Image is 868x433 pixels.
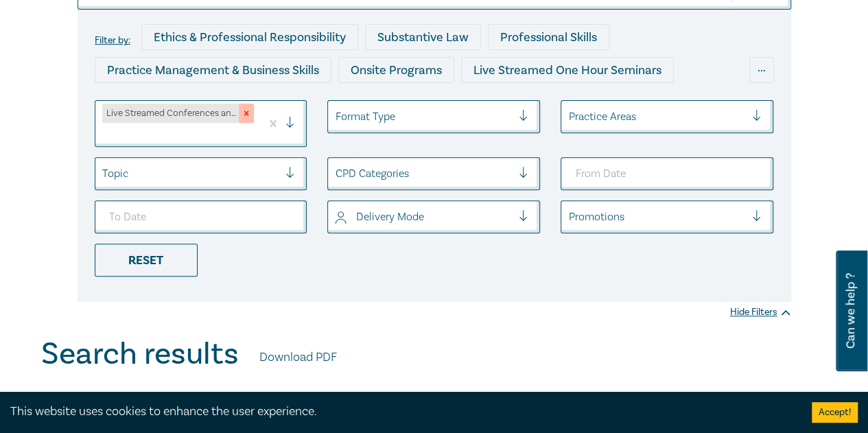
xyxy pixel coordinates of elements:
div: Remove Live Streamed Conferences and Intensives [239,104,254,123]
input: select [102,127,105,142]
input: From Date [561,157,773,190]
div: Live Streamed Conferences and Intensives [95,90,353,116]
div: Live Streamed Conferences and Intensives [102,104,239,123]
label: Filter by: [95,35,130,46]
div: Onsite Programs [338,57,454,83]
input: select [102,166,105,181]
div: Hide Filters [730,305,791,319]
input: select [335,166,338,181]
div: Ethics & Professional Responsibility [141,24,358,50]
button: Accept cookies [812,402,858,423]
div: Professional Skills [488,24,609,50]
h1: Search results [41,336,239,372]
div: Live Streamed One Hour Seminars [461,57,674,83]
div: ... [749,57,774,83]
a: Download PDF [259,349,337,366]
span: Can we help ? [844,259,857,363]
input: select [335,209,338,224]
div: Live Streamed Practical Workshops [360,90,578,116]
div: Reset [95,244,198,277]
div: Practice Management & Business Skills [95,57,331,83]
input: select [568,109,571,124]
div: This website uses cookies to enhance the user experience. [10,403,791,421]
div: Substantive Law [365,24,481,50]
input: select [568,209,571,224]
input: To Date [95,200,307,233]
input: select [335,109,338,124]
